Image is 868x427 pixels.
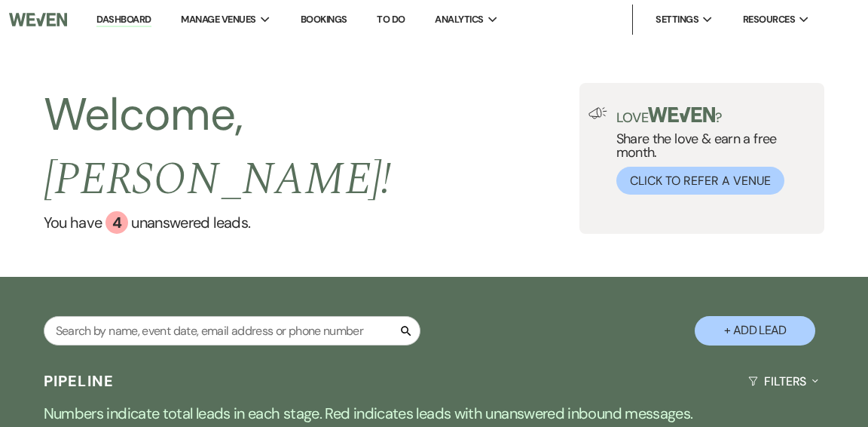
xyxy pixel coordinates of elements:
div: 4 [105,211,128,234]
div: Share the love & earn a free month. [607,107,816,195]
a: You have 4 unanswered leads. [44,211,579,234]
span: Analytics [435,12,483,27]
img: loud-speaker-illustration.svg [588,107,607,119]
input: Search by name, event date, email address or phone number [44,316,420,346]
h3: Pipeline [44,370,115,392]
button: Click to Refer a Venue [616,167,784,195]
a: To Do [377,13,405,26]
button: + Add Lead [695,316,815,346]
span: Settings [656,12,698,27]
p: Love ? [616,107,816,124]
span: Manage Venues [181,12,255,27]
a: Dashboard [96,13,151,27]
button: Filters [742,361,824,401]
span: Resources [743,12,795,27]
a: Bookings [301,13,347,26]
img: Weven Logo [9,4,67,35]
span: [PERSON_NAME] ! [44,145,392,214]
img: weven-logo-green.svg [648,107,715,122]
h2: Welcome, [44,83,579,211]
